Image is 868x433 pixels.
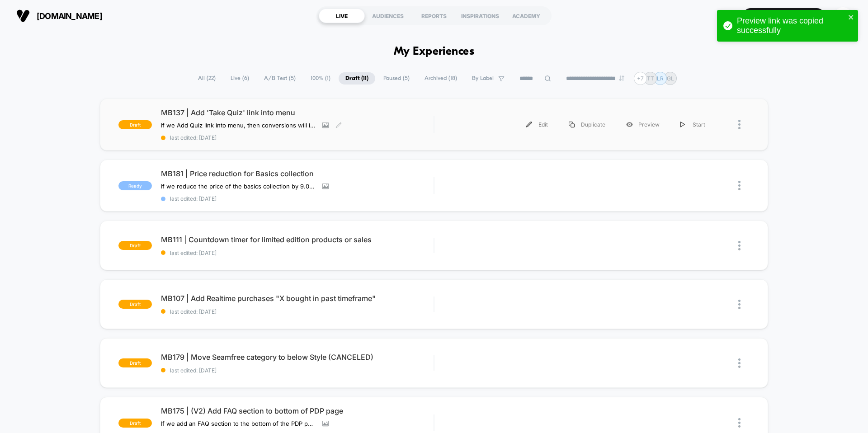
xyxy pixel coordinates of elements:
[161,420,316,427] span: If we add an FAQ section to the bottom of the PDP pages it will help consumers better learn about...
[738,241,741,250] img: close
[161,406,434,415] span: MB175 | (V2) Add FAQ section to bottom of PDP page
[319,9,365,23] div: LIVE
[257,72,302,85] span: A/B Test ( 5 )
[411,9,457,23] div: REPORTS
[161,294,434,303] span: MB107 | Add Realtime purchases "X bought in past timeframe"
[161,249,434,256] span: last edited: [DATE]
[118,300,152,309] span: draft
[738,120,741,129] img: close
[738,300,741,309] img: close
[161,122,316,129] span: If we Add Quiz link into menu, then conversions will increase, because new visitors are able to f...
[634,72,647,85] div: + 7
[161,108,434,117] span: MB137 | Add 'Take Quiz' link into menu
[738,418,741,428] img: close
[161,134,434,141] span: last edited: [DATE]
[558,114,616,135] div: Duplicate
[834,7,852,25] div: JS
[516,114,558,135] div: Edit
[647,75,654,82] p: TT
[831,7,854,25] button: JS
[161,183,316,190] span: If we reduce the price of the basics collection by 9.09%,then conversions will increase,because v...
[161,169,434,178] span: MB181 | Price reduction for Basics collection
[569,122,575,127] img: menu
[503,9,549,23] div: ACADEMY
[667,75,674,82] p: GL
[848,14,854,22] button: close
[737,16,845,35] div: Preview link was copied successfully
[161,195,434,202] span: last edited: [DATE]
[118,419,152,428] span: draft
[339,72,375,85] span: Draft ( 11 )
[738,358,741,368] img: close
[224,72,256,85] span: Live ( 6 )
[304,72,337,85] span: 100% ( 1 )
[14,9,105,23] button: [DOMAIN_NAME]
[472,75,494,82] span: By Label
[161,367,434,374] span: last edited: [DATE]
[418,72,464,85] span: Archived ( 18 )
[657,75,664,82] p: LR
[526,122,532,127] img: menu
[161,308,434,315] span: last edited: [DATE]
[16,9,30,23] img: Visually logo
[616,114,670,135] div: Preview
[680,122,685,127] img: menu
[161,353,434,362] span: MB179 | Move Seamfree category to below Style (CANCELED)
[118,181,152,190] span: Ready
[365,9,411,23] div: AUDIENCES
[118,120,152,129] span: draft
[619,75,624,81] img: end
[161,235,434,244] span: MB111 | Countdown timer for limited edition products or sales
[377,72,416,85] span: Paused ( 5 )
[118,241,152,250] span: draft
[670,114,716,135] div: Start
[118,358,152,367] span: draft
[37,11,102,21] span: [DOMAIN_NAME]
[738,181,741,190] img: close
[394,45,475,58] h1: My Experiences
[191,72,222,85] span: All ( 22 )
[457,9,503,23] div: INSPIRATIONS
